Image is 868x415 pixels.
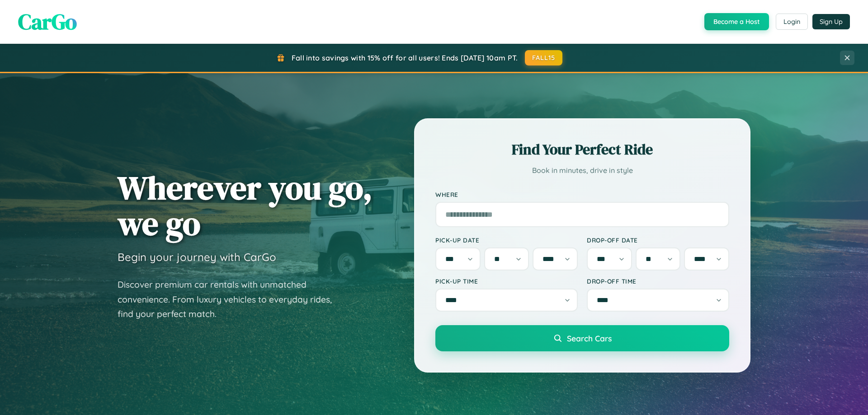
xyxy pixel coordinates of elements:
h2: Find Your Perfect Ride [435,140,729,159]
button: Become a Host [704,13,769,30]
label: Drop-off Time [587,277,729,285]
button: Search Cars [435,325,729,351]
label: Pick-up Time [435,277,578,285]
button: Sign Up [812,14,850,29]
label: Drop-off Date [587,236,729,244]
span: Fall into savings with 15% off for all users! Ends [DATE] 10am PT. [292,53,518,62]
p: Discover premium car rentals with unmatched convenience. From luxury vehicles to everyday rides, ... [118,277,344,322]
label: Where [435,191,729,198]
h3: Begin your journey with CarGo [118,250,276,264]
button: Login [776,14,808,30]
h1: Wherever you go, we go [118,170,373,241]
button: FALL15 [525,50,563,65]
span: Search Cars [567,333,612,343]
span: CarGo [18,7,77,37]
label: Pick-up Date [435,236,578,244]
p: Book in minutes, drive in style [435,164,729,177]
